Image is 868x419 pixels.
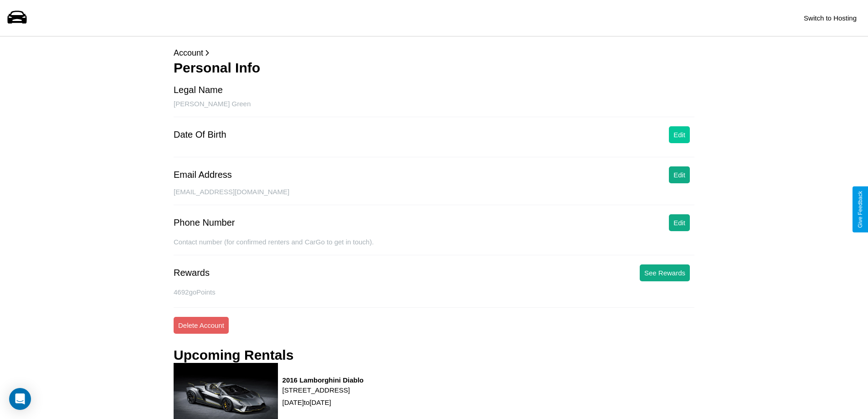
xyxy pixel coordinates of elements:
p: 4692 goPoints [174,286,694,298]
div: Rewards [174,268,210,278]
h3: 2016 Lamborghini Diablo [282,376,364,384]
button: Edit [669,214,690,231]
button: See Rewards [640,264,690,281]
p: Account [174,46,694,60]
button: Edit [669,166,690,183]
h3: Personal Info [174,60,694,76]
div: Give Feedback [857,191,863,228]
div: [EMAIL_ADDRESS][DOMAIN_NAME] [174,188,694,205]
div: Legal Name [174,85,223,95]
div: Open Intercom Messenger [9,388,31,410]
div: Email Address [174,170,232,180]
p: [STREET_ADDRESS] [282,384,364,396]
h3: Upcoming Rentals [174,347,293,363]
div: Date Of Birth [174,129,226,140]
p: [DATE] to [DATE] [282,396,364,409]
button: Switch to Hosting [799,10,861,26]
div: Contact number (for confirmed renters and CarGo to get in touch). [174,238,694,255]
button: Edit [669,126,690,143]
button: Delete Account [174,317,229,334]
div: Phone Number [174,217,235,228]
div: [PERSON_NAME] Green [174,100,694,117]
